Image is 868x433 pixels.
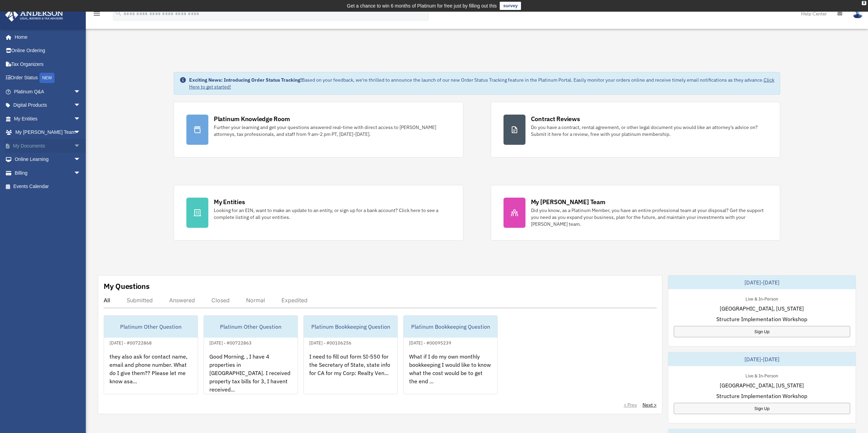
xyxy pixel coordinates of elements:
[93,10,101,18] i: menu
[5,30,88,44] a: Home
[5,85,91,98] a: Platinum Q&Aarrow_drop_down
[531,198,605,206] div: My [PERSON_NAME] Team
[74,126,88,140] span: arrow_drop_down
[39,73,55,83] div: NEW
[668,352,856,366] div: [DATE]-[DATE]
[189,77,302,83] strong: Exciting News: Introducing Order Status Tracking!
[491,185,780,241] a: My [PERSON_NAME] Team Did you know, as a Platinum Member, you have an entire professional team at...
[720,304,804,313] span: [GEOGRAPHIC_DATA], [US_STATE]
[127,297,153,304] div: Submitted
[3,8,65,22] img: Anderson Advisors Platinum Portal
[281,297,308,304] div: Expedited
[169,297,195,304] div: Answered
[404,316,497,338] div: Platinum Bookkeeping Question
[403,315,498,394] a: Platinum Bookkeeping Question[DATE] - #00095239What if I do my own monthly bookkeeping I would li...
[5,71,91,85] a: Order StatusNEW
[347,2,497,10] div: Get a chance to win 6 months of Platinum for free just by filling out this
[74,98,88,113] span: arrow_drop_down
[211,297,230,304] div: Closed
[491,102,780,157] a: Contract Reviews Do you have a contract, rental agreement, or other legal document you would like...
[853,9,863,19] img: User Pic
[740,295,784,302] div: Live & In-Person
[104,315,198,394] a: Platinum Other Question[DATE] - #00722868they also ask for contact name, email and phone number. ...
[74,139,88,153] span: arrow_drop_down
[74,153,88,167] span: arrow_drop_down
[304,339,357,346] div: [DATE] - #00106256
[104,297,110,304] div: All
[115,9,122,17] i: search
[716,315,807,323] span: Structure Implementation Workshop
[303,315,398,394] a: Platinum Bookkeeping Question[DATE] - #00106256I need to fill out form SI-550 for the Secretary o...
[531,124,768,138] div: Do you have a contract, rental agreement, or other legal document you would like an attorney's ad...
[189,77,774,90] div: Based on your feedback, we're thrilled to announce the launch of our new Order Status Tracking fe...
[104,281,150,291] div: My Questions
[204,347,298,400] div: Good Morning. , I have 4 properties in [GEOGRAPHIC_DATA]. I received property tax bills for 3, I ...
[304,316,397,338] div: Platinum Bookkeeping Question
[531,207,768,227] div: Did you know, as a Platinum Member, you have an entire professional team at your disposal? Get th...
[104,339,157,346] div: [DATE] - #00722868
[204,315,298,394] a: Platinum Other Question[DATE] - #00722863Good Morning. , I have 4 properties in [GEOGRAPHIC_DATA]...
[174,185,463,241] a: My Entities Looking for an EIN, want to make an update to an entity, or sign up for a bank accoun...
[720,381,804,389] span: [GEOGRAPHIC_DATA], [US_STATE]
[500,2,521,10] a: survey
[5,139,91,153] a: My Documentsarrow_drop_down
[5,98,91,112] a: Digital Productsarrow_drop_down
[862,1,866,5] div: close
[5,44,91,58] a: Online Ordering
[716,392,807,400] span: Structure Implementation Workshop
[214,115,290,123] div: Platinum Knowledge Room
[214,207,451,221] div: Looking for an EIN, want to make an update to an entity, or sign up for a bank account? Click her...
[189,77,774,90] a: Click Here to get started!
[5,166,91,180] a: Billingarrow_drop_down
[304,347,397,400] div: I need to fill out form SI-550 for the Secretary of State, state info for CA for my Corp: Realty ...
[93,12,101,18] a: menu
[5,112,91,126] a: My Entitiesarrow_drop_down
[204,339,257,346] div: [DATE] - #00722863
[246,297,265,304] div: Normal
[104,347,198,400] div: they also ask for contact name, email and phone number. What do I give them?? Please let me know ...
[643,401,657,408] a: Next >
[5,57,91,71] a: Tax Organizers
[5,126,91,139] a: My [PERSON_NAME] Teamarrow_drop_down
[104,316,198,338] div: Platinum Other Question
[404,347,497,400] div: What if I do my own monthly bookkeeping I would like to know what the cost would be to get the en...
[74,166,88,180] span: arrow_drop_down
[5,153,91,166] a: Online Learningarrow_drop_down
[74,112,88,126] span: arrow_drop_down
[214,124,451,138] div: Further your learning and get your questions answered real-time with direct access to [PERSON_NAM...
[174,102,463,157] a: Platinum Knowledge Room Further your learning and get your questions answered real-time with dire...
[204,316,298,338] div: Platinum Other Question
[404,339,457,346] div: [DATE] - #00095239
[740,372,784,379] div: Live & In-Person
[674,326,850,337] a: Sign Up
[674,403,850,414] a: Sign Up
[668,276,856,289] div: [DATE]-[DATE]
[5,180,91,194] a: Events Calendar
[74,85,88,99] span: arrow_drop_down
[214,198,245,206] div: My Entities
[531,115,580,123] div: Contract Reviews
